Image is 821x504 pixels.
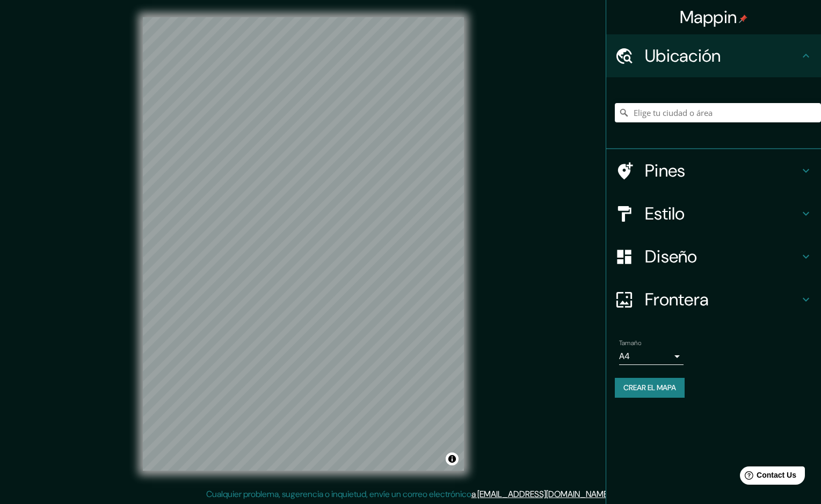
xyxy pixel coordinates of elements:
[446,452,459,465] button: Alternar atribución
[606,278,821,321] div: Frontera
[645,203,800,224] h4: Estilo
[615,103,821,122] input: Elige tu ciudad o área
[606,34,821,77] div: Ubicación
[645,289,800,310] h4: Frontera
[619,348,684,365] div: A4
[739,14,747,23] img: pin-icon.png
[206,488,612,501] p: Cualquier problema, sugerencia o inquietud, envíe un correo electrónico .
[680,6,737,28] font: Mappin
[606,149,821,192] div: Pines
[471,488,610,500] a: a [EMAIL_ADDRESS][DOMAIN_NAME]
[623,381,676,395] font: Crear el mapa
[645,160,800,181] h4: Pines
[645,246,800,267] h4: Diseño
[143,17,464,471] canvas: Mapa
[606,192,821,235] div: Estilo
[619,339,641,348] label: Tamaño
[606,235,821,278] div: Diseño
[615,378,685,398] button: Crear el mapa
[725,462,809,492] iframe: Help widget launcher
[645,45,800,67] h4: Ubicación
